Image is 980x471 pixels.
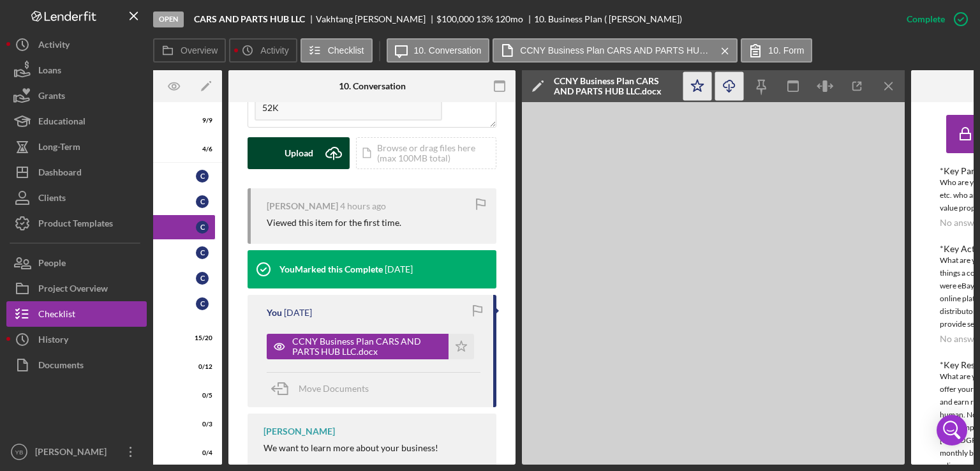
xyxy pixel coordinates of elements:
[189,392,212,400] div: 0 / 5
[189,117,212,124] div: 9 / 9
[32,439,115,468] div: [PERSON_NAME]
[181,45,218,56] label: Overview
[267,218,401,228] div: Viewed this item for the first time.
[741,38,812,63] button: 10. Form
[153,38,226,63] button: Overview
[264,426,335,437] div: [PERSON_NAME]
[189,146,212,153] div: 4 / 6
[292,336,442,357] div: CCNY Business Plan CARS AND PARTS HUB LLC.docx
[267,373,382,405] button: Move Documents
[495,14,523,24] div: 120 mo
[414,45,482,56] label: 10. Conversation
[534,14,682,24] div: 10. Business Plan ( [PERSON_NAME])
[285,137,313,169] div: Upload
[768,45,804,56] label: 10. Form
[6,352,147,378] button: Documents
[6,439,147,465] button: YB[PERSON_NAME]
[493,38,738,63] button: CCNY Business Plan CARS AND PARTS HUB LLC.docx
[189,334,212,342] div: 15 / 20
[229,38,297,63] button: Activity
[196,272,209,285] div: C
[267,334,474,359] button: CCNY Business Plan CARS AND PARTS HUB LLC.docx
[476,14,493,24] div: 13 %
[301,38,373,63] button: Checklist
[196,170,209,183] div: C
[937,415,967,445] div: Open Intercom Messenger
[385,264,413,274] time: 2025-09-19 15:48
[522,102,905,465] iframe: Document Preview
[260,45,288,56] label: Activity
[520,45,711,56] label: CCNY Business Plan CARS AND PARTS HUB LLC.docx
[189,421,212,428] div: 0 / 3
[189,363,212,371] div: 0 / 12
[279,264,383,274] div: You Marked this Complete
[196,221,209,234] div: C
[554,76,675,96] div: CCNY Business Plan CARS AND PARTS HUB LLC.docx
[196,297,209,310] div: C
[387,38,490,63] button: 10. Conversation
[267,308,282,318] div: You
[267,201,338,211] div: [PERSON_NAME]
[436,13,474,24] span: $100,000
[284,308,312,318] time: 2025-09-19 15:47
[262,103,422,113] div: 52K
[340,201,386,211] time: 2025-09-26 18:13
[894,6,974,32] button: Complete
[196,195,209,208] div: C
[316,14,436,24] div: Vakhtang [PERSON_NAME]
[328,45,364,56] label: Checklist
[907,6,945,32] div: Complete
[189,449,212,457] div: 0 / 4
[38,352,84,381] div: Documents
[299,383,369,394] span: Move Documents
[194,14,305,24] b: CARS AND PARTS HUB LLC
[248,137,350,169] button: Upload
[15,449,24,456] text: YB
[153,11,184,27] div: Open
[196,246,209,259] div: C
[339,81,406,91] div: 10. Conversation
